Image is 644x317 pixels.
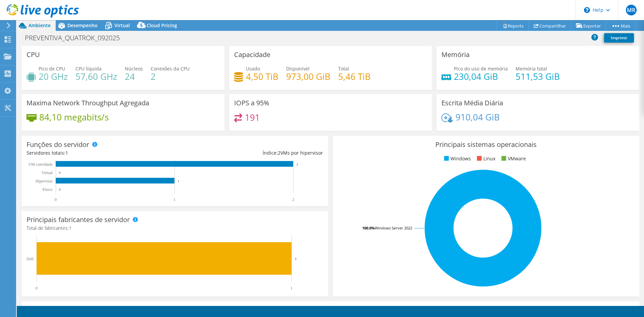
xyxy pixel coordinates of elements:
h3: IOPS a 95% [234,99,269,107]
span: Ambiente [29,22,51,29]
span: Desempenho [67,22,98,29]
h3: Escrita Média Diária [441,99,503,107]
h3: Funções do servidor [26,141,89,148]
span: Cloud Pricing [147,22,177,29]
a: Reports [497,20,529,31]
text: 1 [178,179,179,183]
text: 2 [292,197,294,202]
div: Índice: VMs por hipervisor [175,149,323,157]
h4: Total de fabricantes: [26,224,323,232]
span: Total [338,65,349,72]
li: VMware [500,155,526,162]
text: 0 [59,188,61,191]
h4: 230,04 GiB [454,73,508,80]
h3: Maxima Network Throughput Agregada [26,99,149,107]
h3: Memória [441,51,470,58]
text: 0 [59,171,61,174]
text: 1 [290,286,292,290]
h3: CPU [26,51,40,58]
tspan: Físico [43,187,52,192]
li: Linux [475,155,495,162]
h3: Principais fabricantes de servidor [26,216,130,223]
h3: Principais sistemas operacionais [338,141,634,148]
h4: 20 GHz [39,73,68,80]
h4: 191 [245,114,260,121]
span: MR [626,5,637,15]
h4: 511,53 GiB [516,73,560,80]
h4: 2 [151,73,190,80]
tspan: 100.0% [362,225,375,230]
h4: 5,46 TiB [338,73,371,80]
span: 1 [69,225,71,231]
tspan: Windows Server 2022 [375,225,412,230]
h4: 973,00 GiB [286,73,330,80]
a: Exportar [571,20,606,31]
span: 1 [65,150,68,156]
h4: 4,50 TiB [246,73,278,80]
span: Pico do uso de memória [454,65,508,72]
a: Compartilhar [529,20,571,31]
span: Disponível [286,65,310,72]
h3: Capacidade [234,51,270,58]
h1: PREVENTIVA_QUATROK_092025 [22,34,130,42]
text: 0 [36,286,38,290]
span: 2 [278,150,280,156]
a: Mais [606,20,636,31]
text: 2 [297,163,298,166]
span: Virtual [114,22,130,29]
text: 1 [173,197,175,202]
span: Núcleos [125,65,143,72]
span: Conexões da CPU [151,65,190,72]
text: Virtual [42,170,53,175]
a: Imprimir [604,33,634,43]
h4: 57,60 GHz [75,73,117,80]
svg: \n [584,7,590,13]
li: Windows [442,155,471,162]
span: Pico de CPU [39,65,65,72]
text: Dell [26,257,34,261]
span: Usado [246,65,260,72]
text: Hipervisor [36,179,53,183]
text: VM convidada [28,162,52,167]
h4: 84,10 megabits/s [39,113,109,121]
h4: 910,04 GiB [455,113,500,121]
text: 1 [295,257,297,261]
text: 0 [55,197,57,202]
span: Memória total [516,65,547,72]
span: CPU líquida [75,65,102,72]
div: Servidores totais: [26,149,175,157]
h4: 24 [125,73,143,80]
